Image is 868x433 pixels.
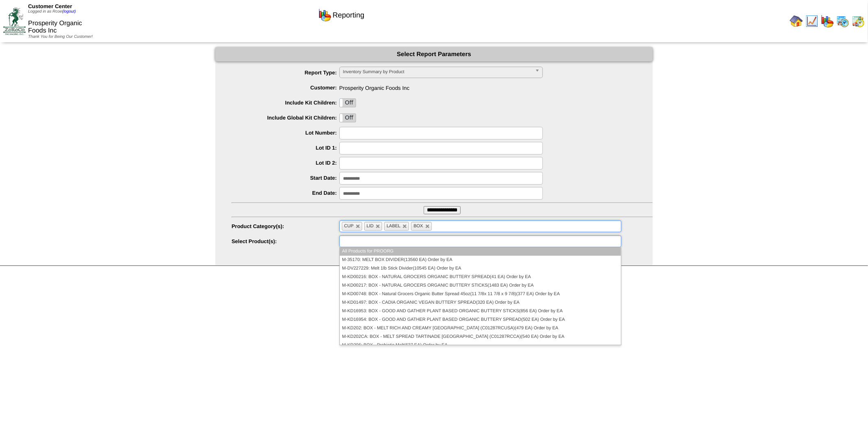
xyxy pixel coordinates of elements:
[790,15,803,28] img: home.gif
[340,298,621,307] li: M-KD01497: BOX - CADIA ORGANIC VEGAN BUTTERY SPREAD(320 EA) Order by EA
[340,247,621,256] li: All Products for PROORG
[28,3,72,9] span: Customer Center
[232,115,339,121] label: Include Global Kit Children:
[62,9,76,14] a: (logout)
[232,238,339,244] label: Select Product(s):
[852,15,865,28] img: calendarinout.gif
[343,67,532,77] span: Inventory Summary by Product
[232,175,339,181] label: Start Date:
[340,290,621,298] li: M-KD00748: BOX - Natural Grocers Organic Butter Spread 45oz(11 7/8x 11 7/8 x 9 7/8)(377 EA) Order...
[28,35,93,39] span: Thank You for Being Our Customer!
[340,324,621,333] li: M-KD202: BOX - MELT RICH AND CREAMY [GEOGRAPHIC_DATA] (C01287RCUSA)(479 EA) Order by EA
[232,130,339,136] label: Lot Number:
[340,264,621,273] li: M-DV227229: Melt 1lb Stick Divider(10545 EA) Order by EA
[340,281,621,290] li: M-KD00217: BOX - NATURAL GROCERS ORGANIC BUTTERY STICKS(1483 EA) Order by EA
[232,190,339,196] label: End Date:
[215,47,653,61] div: Select Report Parameters
[232,145,339,151] label: Lot ID 1:
[387,224,400,228] span: LABEL
[805,15,818,28] img: line_graph.gif
[340,316,621,324] li: M-KD16954: BOX - GOOD AND GATHER PLANT BASED ORGANIC BUTTERY SPREAD(502 EA) Order by EA
[413,224,423,228] span: BOX
[232,160,339,166] label: Lot ID 2:
[232,85,339,91] label: Customer:
[340,333,621,341] li: M-KD202CA: BOX - MELT SPREAD TARTINADE [GEOGRAPHIC_DATA] (C01287RCCA)(540 EA) Order by EA
[340,99,356,107] label: Off
[28,9,76,14] span: Logged in as Rcoe
[318,9,331,22] img: graph.gif
[232,82,653,91] span: Prosperity Organic Foods Inc
[28,20,82,34] span: Prosperity Organic Foods Inc
[340,273,621,281] li: M-KD00216: BOX - NATURAL GROCERS ORGANIC BUTTERY SPREAD(41 EA) Order by EA
[340,114,356,122] label: Off
[367,224,374,228] span: LID
[344,224,354,228] span: CUP
[332,11,364,20] span: Reporting
[340,256,621,264] li: M-35170: MELT BOX DIVIDER(13560 EA) Order by EA
[3,7,26,35] img: ZoRoCo_Logo(Green%26Foil)%20jpg.webp
[340,341,621,350] li: M-KD206: BOX - Probiotic Melt(637 EA) Order by EA
[821,15,834,28] img: graph.gif
[340,307,621,316] li: M-KD16953: BOX - GOOD AND GATHER PLANT BASED ORGANIC BUTTERY STICKS(856 EA) Order by EA
[836,15,849,28] img: calendarprod.gif
[339,113,356,122] div: OnOff
[232,223,339,229] label: Product Category(s):
[339,98,356,107] div: OnOff
[232,70,339,76] label: Report Type:
[232,100,339,106] label: Include Kit Children:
